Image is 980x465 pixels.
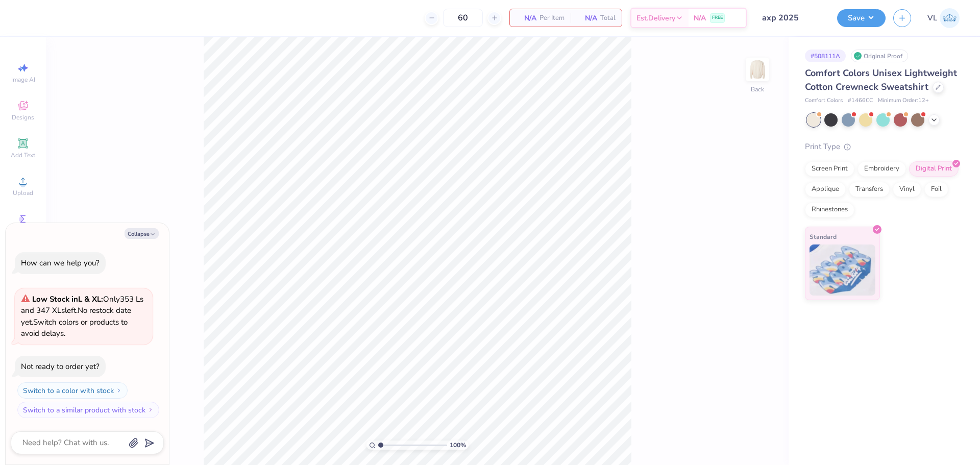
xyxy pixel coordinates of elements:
strong: Low Stock in L & XL : [32,294,103,304]
input: Untitled Design [754,8,829,28]
span: Minimum Order: 12 + [878,96,929,105]
span: Designs [12,113,34,121]
span: Per Item [540,13,565,23]
span: No restock date yet. [21,305,131,327]
span: N/A [694,13,706,23]
div: Screen Print [805,161,854,177]
span: Image AI [11,76,35,84]
input: – – [443,9,483,27]
div: Applique [805,182,846,197]
button: Switch to a color with stock [17,382,128,399]
span: 100 % [450,440,466,450]
button: Collapse [125,228,159,239]
span: Only 353 Ls and 347 XLs left. Switch colors or products to avoid delays. [21,294,143,339]
span: Comfort Colors [805,96,843,105]
span: Comfort Colors Unisex Lightweight Cotton Crewneck Sweatshirt [805,67,957,93]
span: Upload [13,189,33,197]
div: Rhinestones [805,202,854,217]
div: Digital Print [909,161,959,177]
div: # 508111A [805,50,846,62]
span: VL [927,12,937,24]
span: N/A [516,13,536,23]
img: Switch to a color with stock [116,387,122,394]
span: Total [600,13,616,23]
a: VL [927,8,960,28]
div: Transfers [849,182,890,197]
img: Standard [810,244,875,296]
div: Not ready to order yet? [21,361,100,372]
div: Vinyl [893,182,921,197]
div: Print Type [805,141,960,153]
span: # 1466CC [848,96,873,105]
div: Embroidery [857,161,906,177]
div: Back [751,85,764,94]
span: Add Text [11,151,35,159]
img: Switch to a similar product with stock [148,407,154,413]
button: Switch to a similar product with stock [17,402,159,418]
div: Original Proof [851,50,908,62]
button: Save [837,9,886,27]
span: Est. Delivery [636,13,675,23]
div: Foil [924,182,948,197]
img: Vincent Lloyd Laurel [940,8,960,28]
span: N/A [577,13,597,23]
span: Standard [810,231,837,242]
div: How can we help you? [21,258,100,268]
span: FREE [712,14,723,21]
img: Back [747,59,768,80]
